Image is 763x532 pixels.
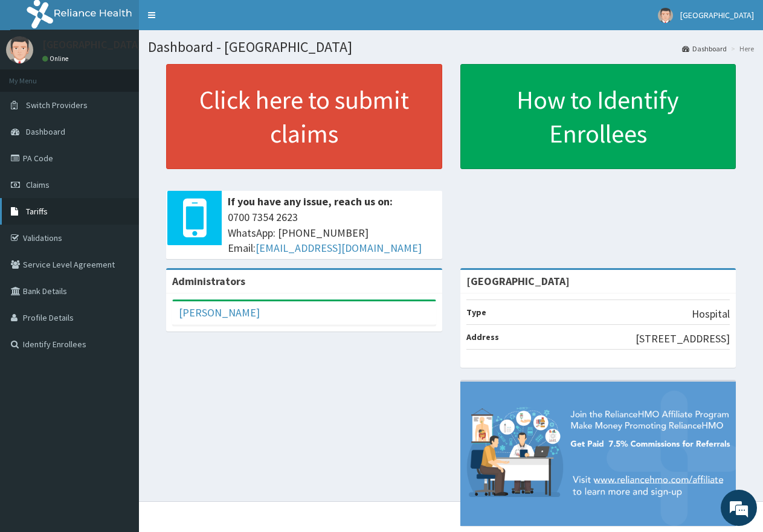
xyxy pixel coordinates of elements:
li: Here [728,43,754,54]
a: [EMAIL_ADDRESS][DOMAIN_NAME] [256,241,422,255]
p: [GEOGRAPHIC_DATA] [42,39,142,50]
a: How to Identify Enrollees [460,64,736,169]
span: [GEOGRAPHIC_DATA] [680,10,754,21]
b: If you have any issue, reach us on: [228,194,393,208]
a: Online [42,54,71,63]
span: 0700 7354 2623 WhatsApp: [PHONE_NUMBER] Email: [228,210,436,256]
a: [PERSON_NAME] [179,306,260,319]
b: Address [466,332,499,342]
p: [STREET_ADDRESS] [636,331,730,347]
span: Dashboard [26,126,65,137]
h1: Dashboard - [GEOGRAPHIC_DATA] [148,39,754,55]
img: User Image [658,8,673,23]
a: Click here to submit claims [166,64,442,169]
img: User Image [6,36,33,63]
span: Claims [26,179,50,190]
span: Tariffs [26,206,48,217]
b: Administrators [172,274,245,288]
img: provider-team-banner.png [460,382,736,526]
span: Switch Providers [26,100,88,111]
b: Type [466,307,486,318]
a: Dashboard [682,43,727,54]
p: Hospital [692,306,730,322]
strong: [GEOGRAPHIC_DATA] [466,274,570,288]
